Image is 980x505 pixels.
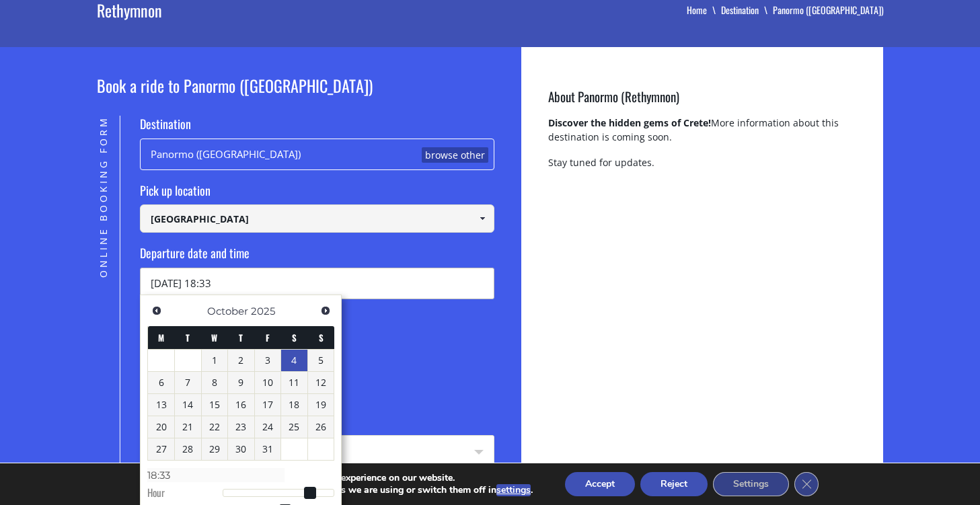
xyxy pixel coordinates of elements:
input: Select pickup location [140,204,494,233]
a: 1 [202,350,228,371]
li: Panormo ([GEOGRAPHIC_DATA]) [773,3,884,17]
a: 3 [255,350,281,371]
span: 2025 [251,305,275,317]
a: Home [687,3,721,17]
label: Destination [140,116,494,139]
a: 27 [148,438,174,460]
button: Accept [565,472,635,496]
a: 5 [308,350,334,371]
span: Thursday [239,331,243,344]
a: 6 [148,372,174,393]
a: 21 [175,416,201,438]
label: Departure date and time [140,245,494,268]
a: 20 [148,416,174,438]
span: October [207,305,248,317]
a: 2 [228,350,254,371]
a: 31 [255,438,281,460]
a: 4 [281,350,307,371]
label: Pick up location [140,182,494,205]
button: Close GDPR Cookie Banner [794,472,819,496]
span: Tuesday [186,331,190,344]
a: 8 [202,372,228,393]
a: Show All Items [472,204,494,233]
a: 24 [255,416,281,438]
a: 16 [228,394,254,416]
a: 28 [175,438,201,460]
span: Saturday [292,331,297,344]
p: More information about this destination is coming soon. [548,116,856,155]
button: Reject [640,472,708,496]
button: settings [496,484,531,496]
p: You can find out more about which cookies we are using or switch them off in . [159,484,533,496]
span: Monday [158,331,164,344]
a: 19 [308,394,334,416]
a: 9 [228,372,254,393]
a: 22 [202,416,228,438]
p: Stay tuned for updates. [548,155,856,181]
a: 23 [228,416,254,438]
span: Sunday [319,331,324,344]
a: 10 [255,372,281,393]
h2: Book a ride to Panormo ([GEOGRAPHIC_DATA]) [97,74,495,116]
dt: Hour [147,485,222,503]
a: browse other [422,147,488,163]
a: 26 [308,416,334,438]
span: Next [320,305,331,316]
span: Friday [266,331,270,344]
a: 18 [281,394,307,416]
a: Next [316,302,334,320]
strong: Discover the hidden gems of Crete! [548,116,711,129]
a: 30 [228,438,254,460]
a: Destination [721,3,773,17]
a: 11 [281,372,307,393]
a: 12 [308,372,334,393]
a: 29 [202,438,228,460]
h3: About Panormo (Rethymnon) [548,87,856,116]
a: 25 [281,416,307,438]
a: 14 [175,394,201,416]
a: 7 [175,372,201,393]
div: Panormo ([GEOGRAPHIC_DATA]) [140,139,494,170]
p: We are using cookies to give you the best experience on our website. [159,472,533,484]
a: 15 [202,394,228,416]
span: Previous [151,305,162,316]
span: Wednesday [211,331,217,344]
a: Previous [147,302,165,320]
a: 13 [148,394,174,416]
button: Settings [713,472,789,496]
a: 17 [255,394,281,416]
